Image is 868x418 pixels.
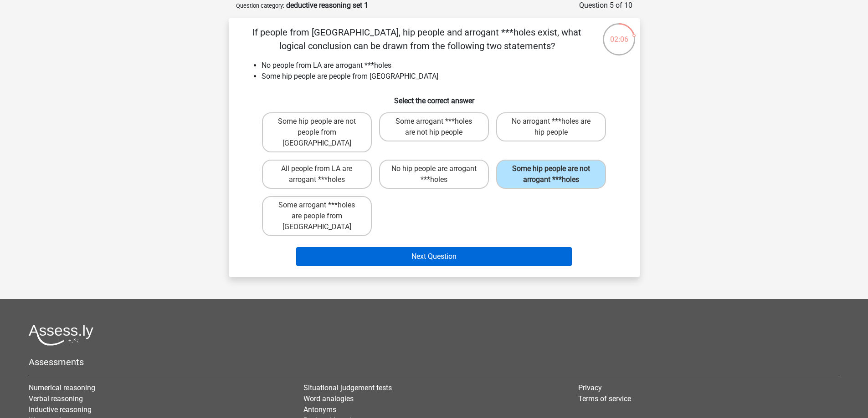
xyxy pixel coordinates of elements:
p: If people from [GEOGRAPHIC_DATA], hip people and arrogant ***holes exist, what logical conclusion... [243,25,591,53]
a: Numerical reasoning [29,383,95,392]
label: No arrogant ***holes are hip people [496,112,606,141]
a: Situational judgement tests [303,383,392,392]
label: Some hip people are not arrogant ***holes [496,160,606,189]
strong: deductive reasoning set 1 [286,1,368,10]
img: Assessly logo [29,324,93,346]
label: Some arrogant ***holes are not hip people [379,112,489,141]
a: Privacy [578,383,602,392]
small: Question category: [236,2,284,9]
label: No hip people are arrogant ***holes [379,160,489,189]
button: Next Question [296,247,572,266]
a: Word analogies [303,394,354,403]
a: Verbal reasoning [29,394,83,403]
a: Terms of service [578,394,631,403]
label: All people from LA are arrogant ***holes [262,160,372,189]
a: Inductive reasoning [29,405,92,414]
li: Some hip people are people from [GEOGRAPHIC_DATA] [262,71,625,82]
h5: Assessments [29,357,839,368]
a: Antonyms [303,405,336,414]
li: No people from LA are arrogant ***holes [262,60,625,71]
label: Some hip people are not people from [GEOGRAPHIC_DATA] [262,112,372,152]
div: 02:06 [602,22,636,45]
h6: Select the correct answer [243,89,625,105]
label: Some arrogant ***holes are people from [GEOGRAPHIC_DATA] [262,196,372,236]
